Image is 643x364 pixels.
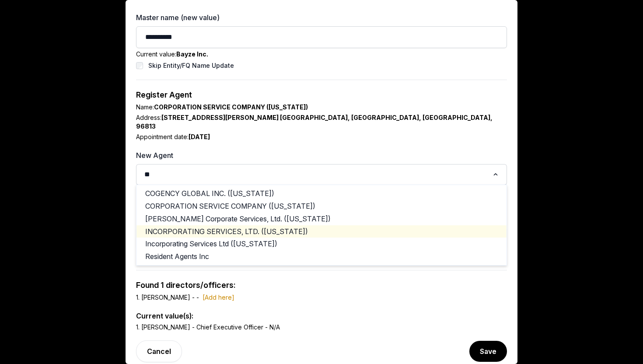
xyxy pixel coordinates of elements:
[136,200,507,213] li: CORPORATION SERVICE COMPANY ([US_STATE])
[154,103,308,111] b: CORPORATION SERVICE COMPANY ([US_STATE])
[136,340,182,362] a: Cancel
[136,113,507,131] div: Address:
[136,103,507,112] div: Name:
[136,12,507,23] label: Master name (new value)
[136,187,507,200] li: COGENCY GLOBAL INC. ([US_STATE])
[136,50,507,59] div: Current value:
[141,168,489,181] input: Search for option
[136,270,507,291] div: Found 1 directors/officers:
[136,114,493,130] b: [STREET_ADDRESS][PERSON_NAME] [GEOGRAPHIC_DATA], [GEOGRAPHIC_DATA], [GEOGRAPHIC_DATA], 96813
[148,62,234,69] label: Skip Entity/FQ Name Update
[140,167,503,182] div: Search for option
[136,89,507,101] div: Register Agent
[136,250,507,263] li: Resident Agents Inc
[136,238,507,250] li: Incorporating Services Ltd ([US_STATE])
[136,225,507,238] li: INCORPORATING SERVICES, LTD. ([US_STATE])
[469,341,507,362] button: Save
[189,133,210,140] b: [DATE]
[203,294,234,301] a: [Add here]
[176,50,208,58] b: Bayze Inc.
[136,293,507,302] div: 1. [PERSON_NAME] - -
[136,150,507,161] label: New Agent
[136,302,507,321] div: Current value(s):
[136,323,507,332] div: 1. [PERSON_NAME] - Chief Executive Officer - N/A
[136,133,507,141] div: Appointment date:
[136,213,507,225] li: [PERSON_NAME] Corporate Services, Ltd. ([US_STATE])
